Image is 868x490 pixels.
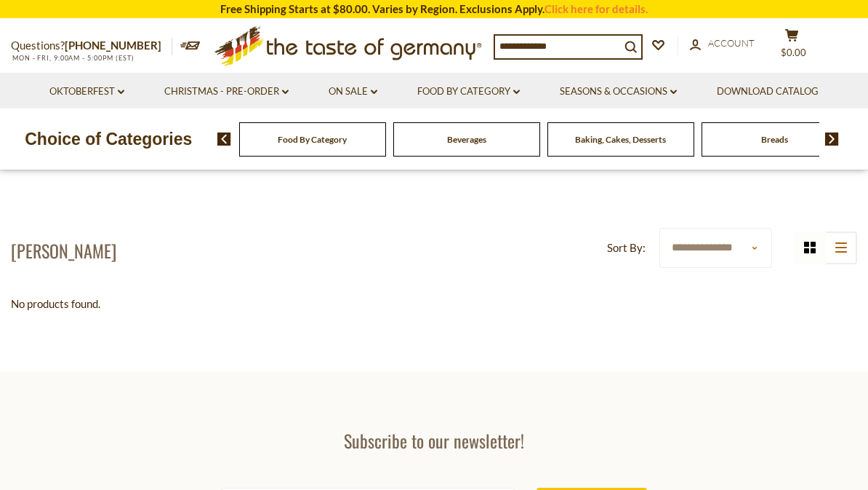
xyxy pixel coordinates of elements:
a: Baking, Cakes, Desserts [575,134,666,145]
h3: Subscribe to our newsletter! [221,430,647,451]
a: Breads [761,134,788,145]
label: Sort By: [607,239,646,257]
a: Seasons & Occasions [560,84,677,100]
a: Download Catalog [717,84,819,100]
a: Oktoberfest [49,84,124,100]
a: [PHONE_NUMBER] [65,39,161,52]
a: Food By Category [278,134,347,145]
img: previous arrow [217,133,231,146]
button: $0.00 [770,28,813,65]
a: Click here for details. [544,2,648,15]
a: Christmas - PRE-ORDER [164,84,289,100]
span: $0.00 [781,47,806,58]
a: Food By Category [417,84,520,100]
p: Questions? [11,36,172,55]
a: Beverages [447,134,486,145]
span: Account [708,37,755,49]
div: No products found. [11,295,857,313]
img: next arrow [825,133,839,146]
a: Account [690,36,755,52]
h1: [PERSON_NAME] [11,240,116,261]
a: On Sale [329,84,377,100]
span: MON - FRI, 9:00AM - 5:00PM (EST) [11,54,134,62]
